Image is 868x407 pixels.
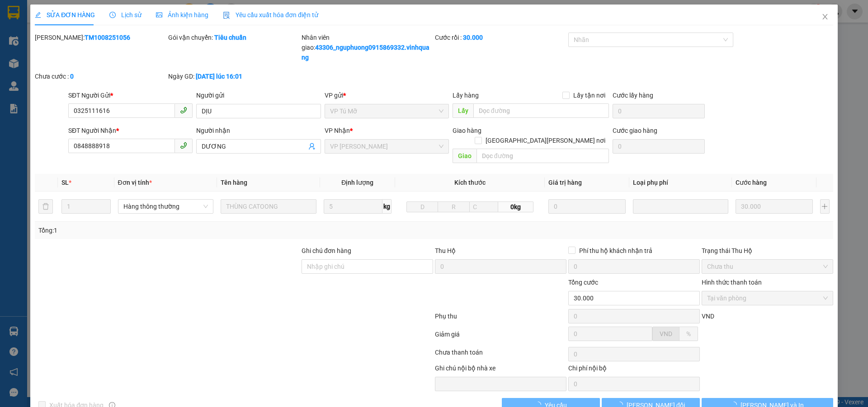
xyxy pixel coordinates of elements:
[707,291,828,305] span: Tại văn phòng
[613,104,705,118] input: Cước lấy hàng
[613,92,653,99] label: Cước lấy hàng
[221,179,247,186] span: Tên hàng
[434,347,567,363] div: Chưa thanh toán
[109,11,142,19] span: Lịch sử
[498,201,533,212] span: 0kg
[702,279,762,286] label: Hình thức thanh toán
[434,329,567,345] div: Giảm giá
[435,363,566,377] div: Ghi chú nội bộ nhà xe
[629,174,732,192] th: Loại phụ phí
[821,13,829,20] span: close
[308,143,316,150] span: user-add
[123,200,208,213] span: Hàng thông thường
[196,73,242,80] b: [DATE] lúc 16:01
[61,179,69,186] span: SL
[548,199,625,214] input: 0
[302,33,433,62] div: Nhân viên giao:
[820,199,830,214] button: plus
[435,33,566,42] div: Cước rồi :
[214,34,246,41] b: Tiêu chuẩn
[435,247,456,254] span: Thu Hộ
[548,179,582,186] span: Giá trị hàng
[38,199,53,214] button: delete
[180,107,187,114] span: phone
[70,73,74,80] b: 0
[476,149,609,163] input: Dọc đường
[576,246,656,256] span: Phí thu hộ khách nhận trả
[686,330,691,337] span: %
[68,126,193,136] div: SĐT Người Nhận
[613,139,705,154] input: Cước giao hàng
[109,12,116,18] span: clock-circle
[453,127,481,134] span: Giao hàng
[812,5,838,30] button: Close
[180,142,187,149] span: phone
[453,149,476,163] span: Giao
[613,127,657,134] label: Cước giao hàng
[325,90,449,100] div: VP gửi
[702,246,833,256] div: Trạng thái Thu Hộ
[35,12,41,18] span: edit
[168,71,300,81] div: Ngày GD:
[85,34,130,41] b: TM1008251056
[482,136,609,145] span: [GEOGRAPHIC_DATA][PERSON_NAME] nơi
[168,33,300,42] div: Gói vận chuyển:
[660,330,672,337] span: VND
[702,313,714,320] span: VND
[406,201,439,212] input: D
[469,201,498,212] input: C
[156,11,208,19] span: Ảnh kiện hàng
[68,90,193,100] div: SĐT Người Gửi
[454,179,486,186] span: Kích thước
[453,103,473,118] span: Lấy
[35,33,166,42] div: [PERSON_NAME]:
[453,92,479,99] span: Lấy hàng
[35,11,95,19] span: SỬA ĐƠN HÀNG
[736,179,767,186] span: Cước hàng
[707,260,828,273] span: Chưa thu
[302,247,351,254] label: Ghi chú đơn hàng
[434,311,567,327] div: Phụ thu
[196,126,321,136] div: Người nhận
[38,225,335,235] div: Tổng: 1
[223,12,230,19] img: icon
[438,201,470,212] input: R
[463,34,483,41] b: 30.000
[382,199,392,214] span: kg
[570,90,609,100] span: Lấy tận nơi
[35,71,166,81] div: Chưa cước :
[330,104,443,118] span: VP Tú Mỡ
[473,103,609,118] input: Dọc đường
[330,140,443,153] span: VP LÊ HỒNG PHONG
[118,179,152,186] span: Đơn vị tính
[568,363,700,377] div: Chi phí nội bộ
[302,44,429,61] b: 43306_nguphuong0915869332.vinhquang
[568,279,598,286] span: Tổng cước
[223,11,318,19] span: Yêu cầu xuất hóa đơn điện tử
[341,179,373,186] span: Định lượng
[302,259,433,274] input: Ghi chú đơn hàng
[221,199,316,214] input: VD: Bàn, Ghế
[196,90,321,100] div: Người gửi
[736,199,812,214] input: 0
[156,12,162,18] span: picture
[325,127,350,134] span: VP Nhận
